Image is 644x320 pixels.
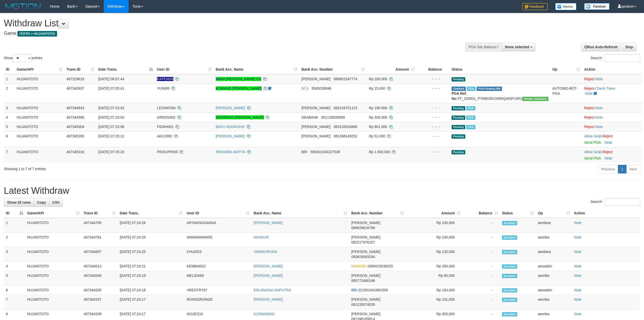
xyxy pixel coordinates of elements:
td: HUJANTOTO [25,285,82,295]
td: aeotiara [536,247,572,262]
td: HUJANTOTO [25,262,82,271]
a: 1 [618,165,627,173]
td: aeotiara [536,218,572,233]
div: - - - [419,115,448,120]
h1: Withdraw List [4,18,424,28]
img: Feedback.jpg [522,3,548,10]
a: [PERSON_NAME] [216,106,245,110]
span: [DATE] 07:23:42 [98,106,124,110]
td: MELIDA88 [185,271,252,285]
th: User ID: activate to sort column ascending [155,65,214,74]
td: [DATE] 07:24:17 [118,295,185,309]
span: Show 25 rows [7,200,31,204]
td: [DATE] 07:24:18 [118,285,185,295]
td: · [582,113,642,122]
th: Trans ID: activate to sort column ascending [64,65,96,74]
span: Rp 1.900.000 [369,150,390,154]
th: Status [450,65,550,74]
span: SEABANK [301,115,318,119]
td: aeosalim [536,262,572,271]
span: · [584,134,602,138]
span: Rp 51.000 [369,134,385,138]
th: Game/API: activate to sort column ascending [15,65,64,74]
td: 4 [4,262,25,271]
th: Date Trans.: activate to sort column ascending [118,209,185,218]
span: [PERSON_NAME] [351,221,380,225]
span: [PERSON_NAME] [301,77,331,81]
span: Grabbed [452,87,466,91]
span: PRISUPRI09 [157,150,178,154]
span: [DATE] 07:23:56 [98,125,124,129]
a: Note [595,115,603,119]
span: BRI [351,288,357,292]
a: Note [574,235,582,239]
input: Search: [604,54,640,62]
a: Note [574,312,582,316]
span: Copy 089661547774 to clipboard [334,77,357,81]
td: · [582,147,642,163]
span: [PERSON_NAME] [301,125,331,129]
span: [PERSON_NAME] [351,274,380,278]
td: [DATE] 07:24:19 [118,271,185,285]
td: RONGERONGE [185,295,252,309]
a: [PERSON_NAME] [254,297,283,301]
span: Rp 15.000 [369,86,385,90]
td: 1 [4,218,25,233]
a: Note [595,125,603,129]
a: MASKUR [254,235,269,239]
select: Showentries [13,54,32,62]
td: HUJANTOTO [15,84,64,103]
th: Op: activate to sort column ascending [536,209,572,218]
span: LEONATAN [157,106,175,110]
span: Copy 083133024889 to clipboard [334,125,357,129]
span: 467344943 [66,106,84,110]
span: None selected [505,45,529,49]
a: Note [574,288,582,292]
td: HUJANTOTO [25,218,82,233]
td: Rp 200,000 [406,262,462,271]
a: Reject [584,115,594,119]
a: Allow Grab [584,134,601,138]
td: · [582,131,642,147]
a: Note [574,297,582,301]
a: Note [605,156,612,160]
span: Accepted [502,221,517,225]
td: 7 [4,295,25,309]
td: - [462,262,500,271]
td: - [462,247,500,262]
span: [DATE] 07:25:20 [98,150,124,154]
a: Send PGA [584,156,601,160]
div: - - - [419,76,448,82]
td: HUJANTOTO [25,295,82,309]
a: Previous [598,165,618,173]
th: Game/API: activate to sort column ascending [25,209,82,218]
span: 467340937 [66,86,84,90]
td: Rp 100,000 [406,233,462,247]
a: NOVREDO [PERSON_NAME] [216,115,264,119]
div: - - - [419,149,448,154]
td: HUJANTOTO [15,74,64,84]
td: Rp 101,000 [406,295,462,309]
td: 467344789 [82,218,118,233]
span: Vendor URL: https://payment21.1velocity.biz [522,97,548,101]
span: Copy 590201024227538 to clipboard [310,150,340,154]
div: - - - [419,134,448,139]
a: Copy [34,198,49,207]
td: HUJANTOTO [15,147,64,163]
h4: Game: [4,31,424,36]
img: MOTION_logo.png [4,3,42,10]
span: BRI [301,150,307,154]
span: Accepted [502,264,517,269]
input: Search: [604,198,640,206]
td: 5 [4,122,15,131]
th: Trans ID: activate to sort column ascending [82,209,118,218]
span: AKU1992 [157,134,172,138]
a: Next [626,165,640,173]
img: panduan.png [584,3,610,10]
span: GREEN302 [157,115,175,119]
td: [DATE] 07:24:25 [118,233,185,247]
a: [PERSON_NAME] [254,274,283,278]
span: Pending [452,125,465,129]
a: Note [585,91,593,95]
td: 6 [4,285,25,295]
